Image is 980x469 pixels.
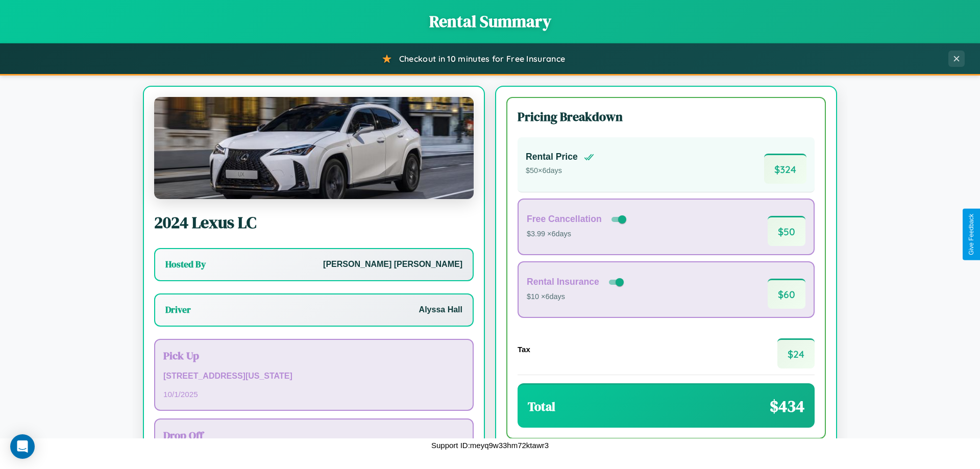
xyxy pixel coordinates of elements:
[431,438,549,452] p: Support ID: meyq9w33hm72ktawr3
[527,277,599,287] h4: Rental Insurance
[526,164,594,178] p: $ 50 × 6 days
[323,257,462,272] p: [PERSON_NAME] [PERSON_NAME]
[165,258,206,270] h3: Hosted By
[419,303,462,317] p: Alyssa Hall
[527,214,602,225] h4: Free Cancellation
[528,398,555,415] h3: Total
[518,345,530,354] h4: Tax
[777,338,815,368] span: $ 24
[165,304,191,316] h3: Driver
[527,228,628,241] p: $3.99 × 6 days
[163,348,464,363] h3: Pick Up
[163,428,464,442] h3: Drop Off
[10,434,35,459] div: Open Intercom Messenger
[526,152,578,162] h4: Rental Price
[764,154,806,184] span: $ 324
[768,279,805,309] span: $ 60
[770,395,804,417] span: $ 434
[163,369,464,384] p: [STREET_ADDRESS][US_STATE]
[163,387,464,401] p: 10 / 1 / 2025
[527,290,626,304] p: $10 × 6 days
[399,54,565,64] span: Checkout in 10 minutes for Free Insurance
[968,214,975,255] div: Give Feedback
[10,10,970,33] h1: Rental Summary
[518,108,815,125] h3: Pricing Breakdown
[768,216,805,246] span: $ 50
[154,211,474,234] h2: 2024 Lexus LC
[154,97,474,199] img: Lexus LC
